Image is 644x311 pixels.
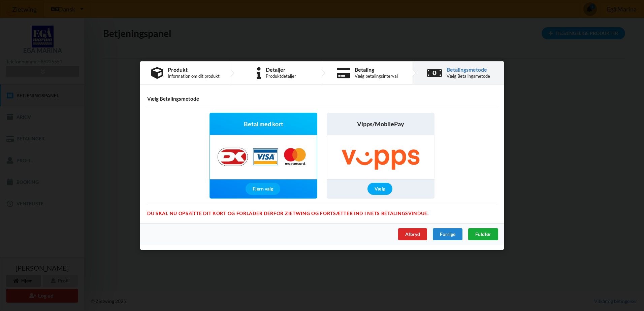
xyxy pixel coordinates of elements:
[168,73,220,79] div: Information om dit produkt
[355,73,398,79] div: Vælg betalingsinterval
[447,67,490,72] div: Betalingsmetode
[475,231,491,237] span: Fuldfør
[367,183,392,195] div: Vælg
[355,67,398,72] div: Betaling
[246,183,280,195] div: Fjern valg
[168,67,220,72] div: Produkt
[147,96,497,102] h4: Vælg Betalingsmetode
[447,73,490,79] div: Vælg Betalingsmetode
[266,73,296,79] div: Produktdetaljer
[244,120,283,128] span: Betal med kort
[211,135,316,179] img: Nets
[357,120,404,128] span: Vipps/MobilePay
[147,204,497,211] div: Du skal nu opsætte dit kort og forlader derfor Zietwing og fortsætter ind i Nets betalingsvindue.
[433,228,462,240] div: Forrige
[398,228,427,240] div: Afbryd
[266,67,296,72] div: Detaljer
[327,135,434,179] img: Vipps/MobilePay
